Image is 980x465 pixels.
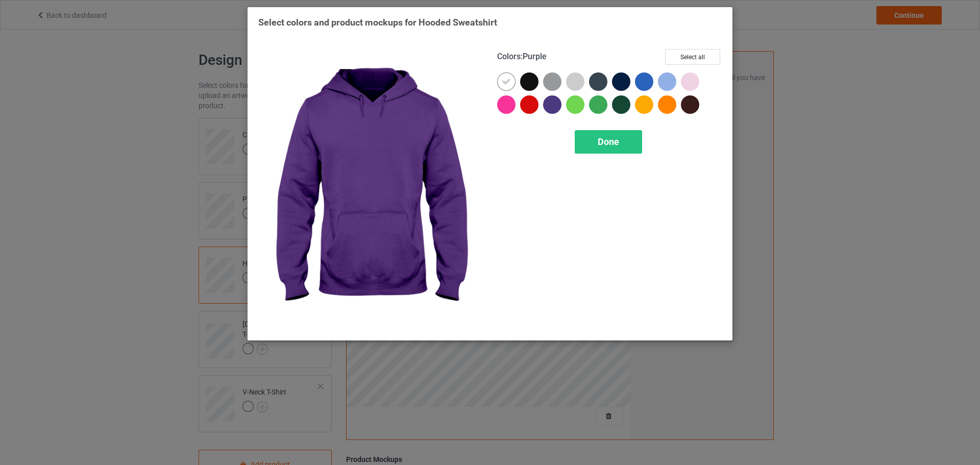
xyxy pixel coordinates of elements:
[598,136,619,147] span: Done
[665,49,720,65] button: Select all
[258,49,483,330] img: regular.jpg
[258,17,497,28] span: Select colors and product mockups for Hooded Sweatshirt
[523,52,547,61] span: Purple
[497,52,521,61] span: Colors
[497,52,547,62] h4: :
